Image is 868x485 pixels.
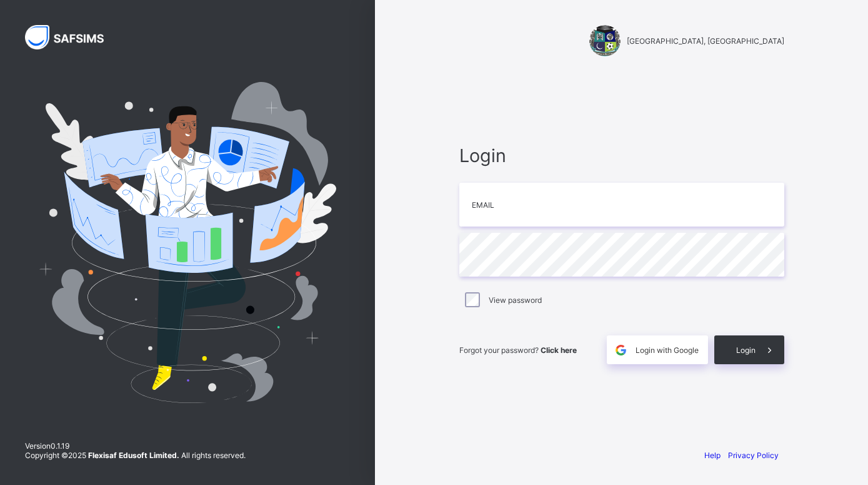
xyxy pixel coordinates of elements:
span: Copyright © 2025 All rights reserved. [25,451,246,460]
span: [GEOGRAPHIC_DATA], [GEOGRAPHIC_DATA] [627,36,784,46]
img: SAFSIMS Logo [25,25,119,49]
img: Hero Image [39,82,336,402]
span: Forgot your password? [459,345,577,355]
span: Version 0.1.19 [25,441,246,451]
label: View password [489,295,542,305]
img: google.396cfc9801f0270233282035f929180a.svg [614,343,628,357]
a: Privacy Policy [728,451,779,460]
a: Help [704,451,721,460]
span: Login with Google [636,345,699,355]
strong: Flexisaf Edusoft Limited. [88,451,179,460]
span: Login [736,345,756,355]
span: Login [459,145,784,166]
a: Click here [541,345,577,355]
